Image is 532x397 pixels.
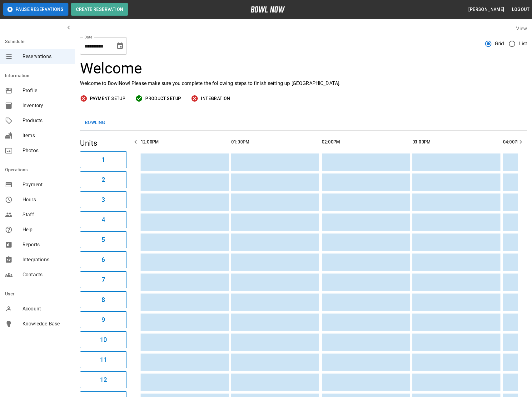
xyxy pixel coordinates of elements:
span: Staff [22,211,70,219]
span: Reservations [22,53,70,60]
h5: Units [80,138,127,148]
span: Account [22,305,70,313]
h6: 2 [102,175,105,185]
button: 8 [80,291,127,308]
h6: 7 [102,275,105,285]
h6: 9 [102,315,105,325]
span: Integration [201,95,230,103]
span: Help [22,226,70,234]
h6: 5 [102,235,105,245]
span: Hours [22,196,70,204]
span: Knowledge Base [22,320,70,328]
span: Integrations [22,256,70,264]
button: Create Reservation [71,3,128,16]
button: 12 [80,371,127,388]
h6: 3 [102,195,105,205]
button: 10 [80,331,127,348]
button: 6 [80,251,127,268]
button: Pause Reservations [3,3,68,16]
button: 2 [80,171,127,188]
h6: 10 [100,335,107,345]
span: Payment Setup [90,95,125,103]
button: 7 [80,271,127,288]
span: Grid [495,40,504,48]
span: Photos [22,147,70,154]
span: Inventory [22,102,70,109]
button: 3 [80,191,127,208]
label: View [516,26,527,32]
span: Reports [22,241,70,249]
button: [PERSON_NAME] [466,4,507,15]
div: inventory tabs [80,115,527,130]
th: 12:00PM [141,133,229,151]
h6: 8 [102,295,105,305]
img: logo [251,6,285,13]
button: 5 [80,231,127,248]
span: Products [22,117,70,124]
h6: 4 [102,215,105,225]
span: Product Setup [145,95,181,103]
button: Choose date, selected date is Sep 12, 2025 [114,40,126,52]
span: List [519,40,527,48]
h6: 12 [100,375,107,385]
button: Bowling [80,115,110,130]
h6: 6 [102,255,105,265]
button: 9 [80,311,127,328]
button: 1 [80,151,127,168]
h6: 11 [100,355,107,365]
th: 01:00PM [231,133,319,151]
button: Logout [510,4,532,15]
th: 03:00PM [412,133,500,151]
button: 11 [80,351,127,368]
span: Items [22,132,70,139]
span: Contacts [22,271,70,279]
span: Profile [22,87,70,94]
button: 4 [80,211,127,228]
p: Welcome to BowlNow! Please make sure you complete the following steps to finish setting up [GEOGR... [80,80,527,87]
span: Payment [22,181,70,188]
th: 02:00PM [322,133,410,151]
h6: 1 [102,155,105,165]
h3: Welcome [80,60,527,77]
